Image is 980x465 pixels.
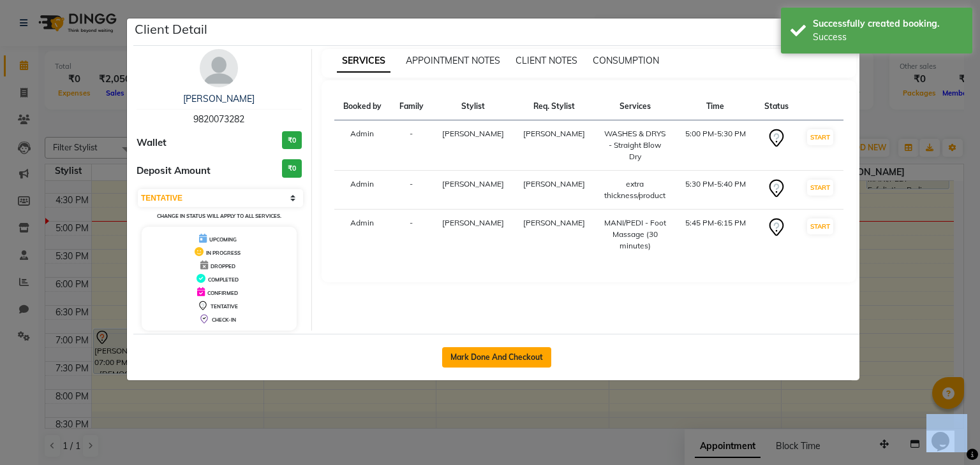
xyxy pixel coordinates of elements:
[207,290,238,296] span: CONFIRMED
[813,17,963,31] div: Successfully created booking.
[676,120,755,171] td: 5:00 PM-5:30 PM
[442,218,504,227] span: ⁠[PERSON_NAME]
[676,171,755,210] td: 5:30 PM-5:40 PM
[211,303,238,310] span: TENTATIVE
[807,129,833,145] button: START
[390,210,432,260] td: -
[282,131,302,150] h3: ₹0
[390,171,432,210] td: -
[209,236,237,243] span: UPCOMING
[676,93,755,120] th: Time
[334,120,390,171] td: Admin
[807,218,833,234] button: START
[334,93,390,120] th: Booked by
[406,55,500,66] span: APPOINTMENT NOTES
[193,113,244,125] span: 9820073282
[523,129,585,138] span: [PERSON_NAME]
[523,218,585,227] span: ⁠[PERSON_NAME]
[813,31,963,44] div: Success
[516,55,577,66] span: CLIENT NOTES
[442,129,504,138] span: [PERSON_NAME]
[807,180,833,196] button: START
[442,179,504,189] span: [PERSON_NAME]
[442,347,551,368] button: Mark Done And Checkout
[676,210,755,260] td: 5:45 PM-6:15 PM
[206,250,241,256] span: IN PROGRESS
[137,136,167,150] span: Wallet
[212,317,236,323] span: CHECK-IN
[390,120,432,171] td: -
[593,55,659,66] span: CONSUMPTION
[926,414,967,452] iframe: chat widget
[208,276,239,283] span: COMPLETED
[337,50,390,73] span: SERVICES
[183,93,255,104] a: [PERSON_NAME]
[602,178,667,201] div: extra thickness/product
[602,217,667,252] div: MANI/PEDI - Foot Massage (30 minutes)
[602,128,667,162] div: WASHES & DRYS - Straight Blow Dry
[137,164,211,178] span: Deposit Amount
[432,93,513,120] th: Stylist
[135,20,207,39] h5: Client Detail
[755,93,797,120] th: Status
[157,213,281,219] small: Change in status will apply to all services.
[390,93,432,120] th: Family
[200,49,238,87] img: avatar
[523,179,585,189] span: [PERSON_NAME]
[282,159,302,178] h3: ₹0
[334,171,390,210] td: Admin
[211,263,235,269] span: DROPPED
[595,93,675,120] th: Services
[514,93,595,120] th: Req. Stylist
[334,210,390,260] td: Admin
